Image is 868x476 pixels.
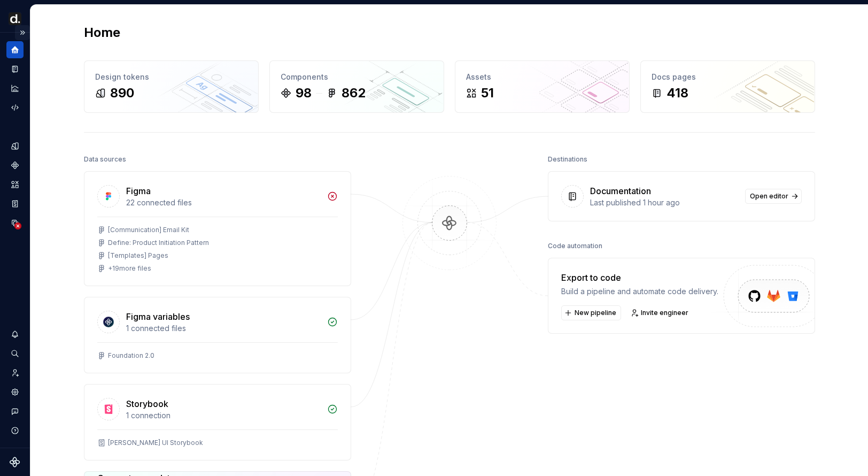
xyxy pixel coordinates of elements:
button: Search ⌘K [6,345,24,362]
div: Docs pages [652,72,804,82]
div: Documentation [590,185,651,197]
a: Figma variables1 connected filesFoundation 2.0 [84,297,351,373]
a: Settings [6,383,24,401]
a: Components [6,157,24,174]
div: Components [281,72,433,82]
button: Notifications [6,326,24,343]
span: Open editor [750,192,788,201]
div: 418 [666,85,688,102]
div: + 19 more files [108,264,151,273]
div: Define: Product Initiation Pattern [108,239,209,247]
a: Data sources [6,214,24,232]
div: 1 connected files [126,323,321,334]
div: Storybook [126,397,168,410]
a: Storybook1 connection[PERSON_NAME] UI Storybook [84,384,351,460]
a: Components98862 [269,60,444,113]
div: Figma [126,185,151,197]
div: Data sources [84,152,126,167]
a: Docs pages418 [640,60,815,113]
div: Destinations [548,152,587,167]
a: Code automation [6,99,24,116]
a: Home [6,41,24,58]
button: Contact support [6,403,24,420]
svg: Supernova Logo [10,457,20,467]
a: Documentation [6,60,24,78]
span: New pipeline [575,309,616,317]
img: b918d911-6884-482e-9304-cbecc30deec6.png [9,12,21,25]
a: Invite engineer [627,305,693,320]
div: 98 [296,85,312,102]
div: [PERSON_NAME] UI Storybook [108,439,203,447]
div: [Communication] Email Kit [108,226,189,234]
button: New pipeline [561,305,621,320]
h2: Home [84,24,120,41]
div: Foundation 2.0 [108,351,154,360]
div: Figma variables [126,310,190,323]
div: Export to code [561,271,718,284]
div: 862 [342,85,366,102]
a: Open editor [745,189,802,204]
div: 890 [110,85,134,102]
div: Assets [466,72,618,82]
a: Assets51 [455,60,630,113]
a: Assets [6,176,24,193]
div: Code automation [548,239,602,254]
div: 22 connected files [126,197,321,208]
div: [Templates] Pages [108,251,168,260]
span: Invite engineer [641,309,688,317]
a: Invite team [6,364,24,381]
a: Storybook stories [6,195,24,212]
div: Design tokens [95,72,247,82]
div: Last published 1 hour ago [590,197,739,208]
button: Expand sidebar [15,25,30,40]
a: Design tokens [6,137,24,155]
a: Design tokens890 [84,60,259,113]
div: Build a pipeline and automate code delivery. [561,286,718,297]
div: 1 connection [126,410,321,421]
div: 51 [481,85,494,102]
a: Figma22 connected files[Communication] Email KitDefine: Product Initiation Pattern[Templates] Pag... [84,171,351,286]
a: Analytics [6,80,24,97]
